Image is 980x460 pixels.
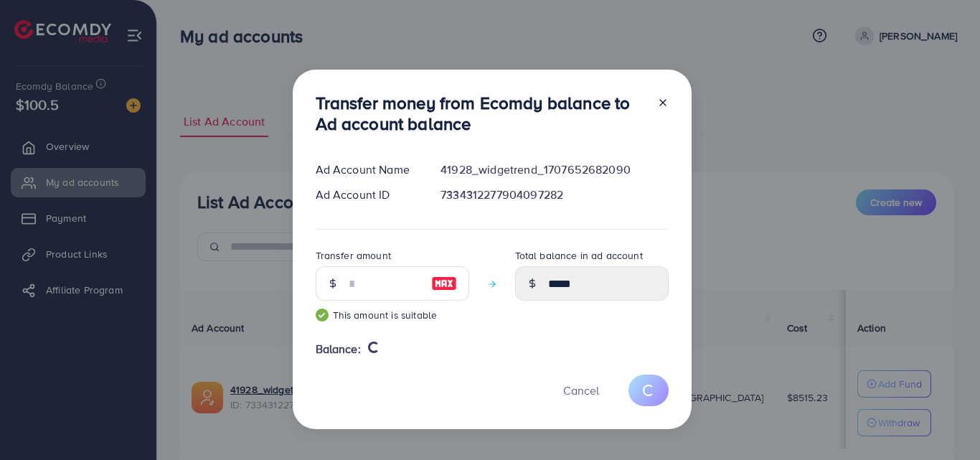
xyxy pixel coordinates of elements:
span: Balance: [316,341,361,357]
img: image [431,275,457,292]
div: Ad Account Name [304,161,430,178]
label: Total balance in ad account [515,248,643,263]
span: Cancel [563,382,599,398]
label: Transfer amount [316,248,391,263]
small: This amount is suitable [316,308,469,322]
div: 7334312277904097282 [429,187,679,203]
div: 41928_widgetrend_1707652682090 [429,161,679,178]
div: Ad Account ID [304,187,430,203]
img: guide [316,309,329,321]
button: Cancel [545,375,617,405]
h3: Transfer money from Ecomdy balance to Ad account balance [316,93,646,134]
